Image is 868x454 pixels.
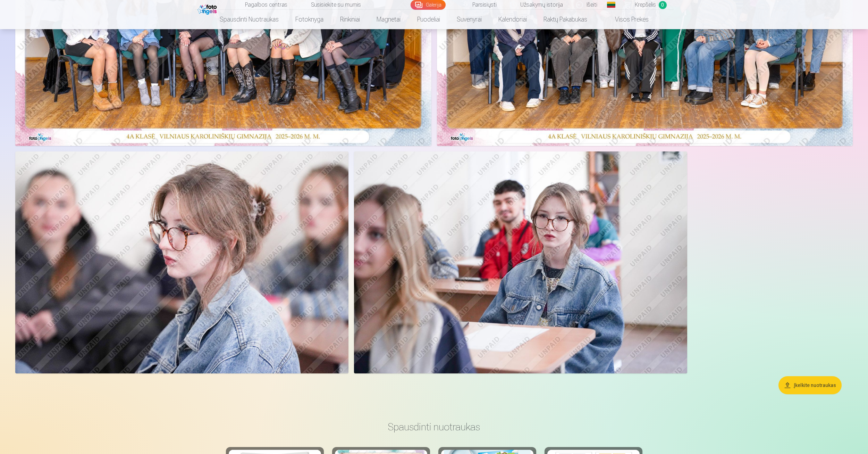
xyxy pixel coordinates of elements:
[409,10,448,29] a: Puodeliai
[287,10,332,29] a: Fotoknyga
[778,376,842,394] button: Įkelkite nuotraukas
[490,10,535,29] a: Kalendoriai
[332,10,368,29] a: Rinkiniai
[596,10,657,29] a: Visos prekės
[197,3,219,15] img: /fa2
[231,421,637,433] h3: Spausdinti nuotraukas
[635,1,656,9] span: Krepšelis
[368,10,409,29] a: Magnetai
[659,1,667,9] span: 0
[211,10,287,29] a: Spausdinti nuotraukas
[448,10,490,29] a: Suvenyrai
[535,10,596,29] a: Raktų pakabukas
